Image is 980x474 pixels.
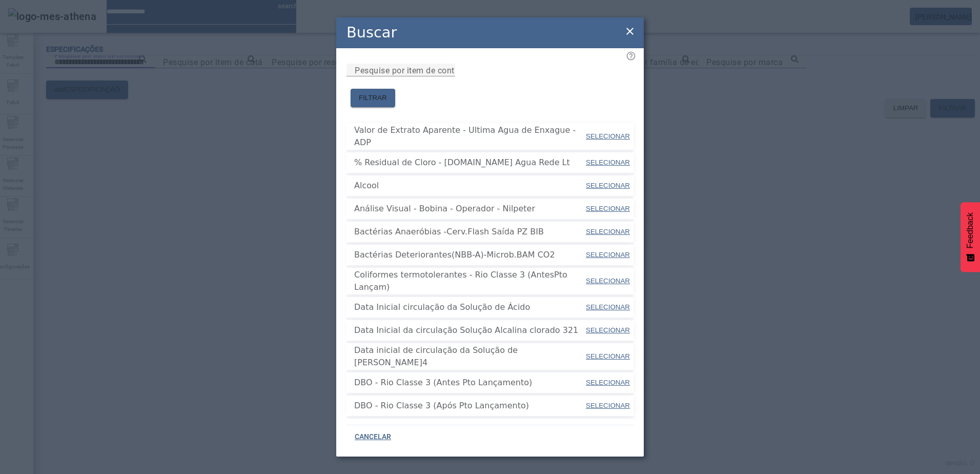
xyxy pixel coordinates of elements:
span: Data inicial de circulação da Solução de [PERSON_NAME]4 [354,344,585,369]
button: SELECIONAR [585,272,631,290]
span: DBO - Rio Classe 3 (Antes Pto Lançamento) [354,377,585,389]
span: SELECIONAR [586,352,630,360]
button: SELECIONAR [585,176,631,195]
span: SELECIONAR [586,132,630,140]
span: DBO - Rio Classe 3 (Após Pto Lançamento) [354,400,585,412]
span: SELECIONAR [586,205,630,212]
button: SELECIONAR [585,153,631,172]
button: SELECIONAR [585,397,631,415]
span: SELECIONAR [586,182,630,189]
span: SELECIONAR [586,326,630,334]
span: Data Inicial circulação da Solução de Ácido [354,301,585,313]
span: Data Inicial da circulação Solução Alcalina clorado 321 [354,324,585,337]
span: SELECIONAR [586,159,630,166]
span: Coliformes termotolerantes - Rio Classe 3 (AntesPto Lançam) [354,269,585,293]
span: CANCELAR [355,432,391,442]
h2: Buscar [346,22,397,44]
span: FILTRAR [359,93,387,103]
span: SELECIONAR [586,303,630,311]
button: SELECIONAR [585,347,631,366]
span: SELECIONAR [586,277,630,285]
button: SELECIONAR [585,223,631,241]
mat-label: Pesquise por item de controle [355,65,469,75]
button: CANCELAR [346,428,399,446]
button: Feedback - Mostrar pesquisa [961,202,980,272]
button: SELECIONAR [585,321,631,340]
span: SELECIONAR [586,251,630,259]
span: SELECIONAR [586,228,630,235]
span: SELECIONAR [586,379,630,386]
button: FILTRAR [351,89,395,107]
span: Alcool [354,180,585,192]
span: Bactérias Anaeróbias -Cerv.Flash Saída PZ BIB [354,226,585,238]
button: SELECIONAR [585,200,631,218]
span: Bactérias Deteriorantes(NBB-A)-Microb.BAM CO2 [354,249,585,261]
button: SELECIONAR [585,127,631,146]
span: Valor de Extrato Aparente - Ultima Agua de Enxague - ADP [354,124,585,149]
span: % Residual de Cloro - [DOMAIN_NAME] Agua Rede Lt [354,156,585,169]
button: SELECIONAR [585,373,631,392]
span: SELECIONAR [586,402,630,409]
span: Análise Visual - Bobina - Operador - Nilpeter [354,203,585,215]
button: SELECIONAR [585,298,631,317]
span: Feedback [966,212,975,248]
button: SELECIONAR [585,246,631,264]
